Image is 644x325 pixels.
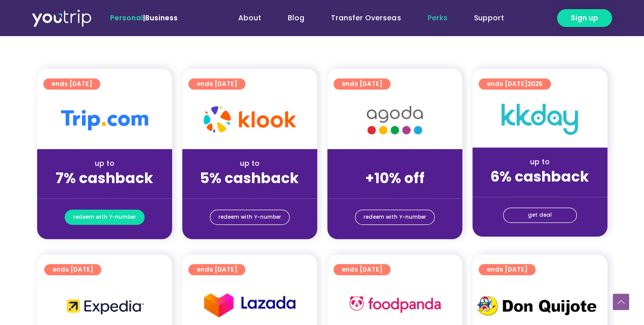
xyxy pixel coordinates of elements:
[73,210,136,224] span: redeem with Y-number
[51,78,92,90] span: ends [DATE]
[479,264,536,275] a: ends [DATE]
[342,264,382,275] span: ends [DATE]
[333,78,390,90] a: ends [DATE]
[225,9,274,27] a: About
[481,186,599,197] div: (for stays only)
[557,9,612,27] a: Sign up
[460,9,517,27] a: Support
[385,158,404,168] span: up to
[45,188,164,198] div: (for stays only)
[43,78,100,90] a: ends [DATE]
[335,188,454,198] div: (for stays only)
[52,264,93,275] span: ends [DATE]
[197,264,237,275] span: ends [DATE]
[190,158,309,169] div: up to
[363,210,426,224] span: redeem with Y-number
[479,78,551,90] a: ends [DATE]2025
[365,168,425,188] strong: +10% off
[55,168,153,188] strong: 7% cashback
[355,210,435,225] a: redeem with Y-number
[205,9,517,27] nav: Menu
[190,188,309,198] div: (for stays only)
[528,208,552,222] span: get deal
[333,264,390,275] a: ends [DATE]
[145,13,178,23] a: Business
[527,79,543,88] span: 2025
[45,158,164,169] div: up to
[487,264,527,275] span: ends [DATE]
[200,168,299,188] strong: 5% cashback
[414,9,460,27] a: Perks
[210,210,290,225] a: redeem with Y-number
[274,9,318,27] a: Blog
[318,9,414,27] a: Transfer Overseas
[490,167,589,187] strong: 6% cashback
[571,13,598,23] span: Sign up
[44,264,101,275] a: ends [DATE]
[188,264,245,275] a: ends [DATE]
[487,78,543,90] span: ends [DATE]
[481,157,599,167] div: up to
[342,78,382,90] span: ends [DATE]
[188,78,245,90] a: ends [DATE]
[110,13,143,23] span: Personal
[218,210,281,224] span: redeem with Y-number
[110,13,178,23] span: |
[503,208,577,223] a: get deal
[197,78,237,90] span: ends [DATE]
[65,210,145,225] a: redeem with Y-number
